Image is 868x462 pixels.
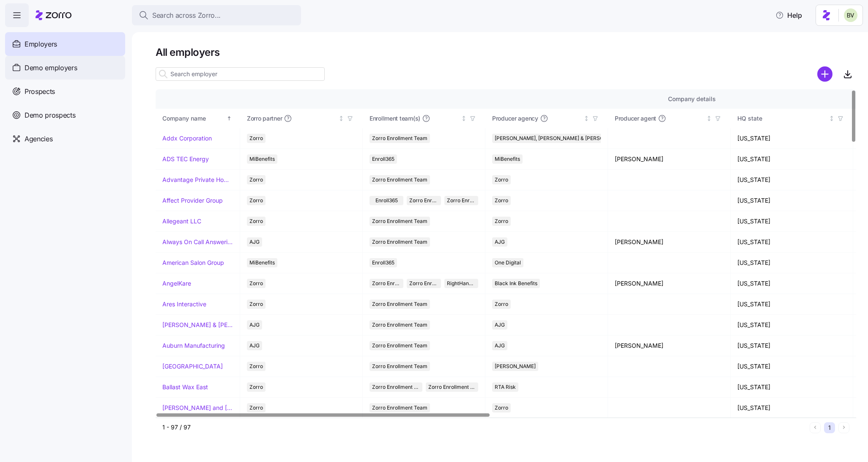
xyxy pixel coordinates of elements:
[731,232,853,253] td: [US_STATE]
[5,80,125,103] a: Prospects
[162,404,233,412] a: [PERSON_NAME] and [PERSON_NAME]'s Furniture
[162,300,206,308] a: Ares Interactive
[247,114,282,123] span: Zorro partner
[162,176,233,184] a: Advantage Private Home Care
[372,237,427,247] span: Zorro Enrollment Team
[495,320,505,330] span: AJG
[372,320,427,330] span: Zorro Enrollment Team
[338,115,344,121] div: Not sorted
[372,134,427,143] span: Zorro Enrollment Team
[706,115,712,121] div: Not sorted
[372,300,427,309] span: Zorro Enrollment Team
[249,403,263,412] span: Zorro
[372,258,394,267] span: Enroll365
[372,217,427,226] span: Zorro Enrollment Team
[240,109,363,128] th: Zorro partnerNot sorted
[249,217,263,226] span: Zorro
[372,279,401,288] span: Zorro Enrollment Team
[495,134,626,143] span: [PERSON_NAME], [PERSON_NAME] & [PERSON_NAME]
[731,190,853,211] td: [US_STATE]
[583,115,589,121] div: Not sorted
[495,362,536,371] span: [PERSON_NAME]
[495,382,516,392] span: RTA Risk
[249,258,275,267] span: MiBenefits
[5,103,125,127] a: Demo prospects
[485,109,608,128] th: Producer agencyNot sorted
[731,294,853,315] td: [US_STATE]
[495,196,508,205] span: Zorro
[495,175,508,184] span: Zorro
[375,196,398,205] span: Enroll365
[495,403,508,412] span: Zorro
[5,56,125,80] a: Demo employers
[25,39,57,49] span: Employers
[731,398,853,418] td: [US_STATE]
[25,110,76,121] span: Demo prospects
[447,196,476,205] span: Zorro Enrollment Experts
[731,149,853,170] td: [US_STATE]
[608,273,731,294] td: [PERSON_NAME]
[731,211,853,232] td: [US_STATE]
[162,258,224,267] a: American Salon Group
[370,114,420,123] span: Enrollment team(s)
[372,403,427,412] span: Zorro Enrollment Team
[495,341,505,350] span: AJG
[838,422,849,433] button: Next page
[249,279,263,288] span: Zorro
[372,341,427,350] span: Zorro Enrollment Team
[829,115,835,121] div: Not sorted
[769,7,809,24] button: Help
[249,362,263,371] span: Zorro
[156,67,325,81] input: Search employer
[25,86,55,97] span: Prospects
[226,115,232,121] div: Sorted ascending
[372,382,420,392] span: Zorro Enrollment Team
[495,237,505,247] span: AJG
[249,237,260,247] span: AJG
[608,335,731,356] td: [PERSON_NAME]
[817,66,832,82] svg: add icon
[731,315,853,335] td: [US_STATE]
[428,382,476,392] span: Zorro Enrollment Experts
[608,232,731,253] td: [PERSON_NAME]
[731,170,853,190] td: [US_STATE]
[162,134,212,143] a: Addx Corporation
[495,154,520,164] span: MiBenefits
[152,10,221,21] span: Search across Zorro...
[5,127,125,151] a: Agencies
[249,320,260,330] span: AJG
[615,114,656,123] span: Producer agent
[608,149,731,170] td: [PERSON_NAME]
[162,217,201,225] a: Allegeant LLC
[249,382,263,392] span: Zorro
[162,362,223,371] a: [GEOGRAPHIC_DATA]
[249,300,263,309] span: Zorro
[372,362,427,371] span: Zorro Enrollment Team
[156,109,240,128] th: Company nameSorted ascending
[492,114,538,123] span: Producer agency
[5,32,125,56] a: Employers
[162,155,209,163] a: ADS TEC Energy
[844,8,857,22] img: 676487ef2089eb4995defdc85707b4f5
[409,196,438,205] span: Zorro Enrollment Team
[495,279,537,288] span: Black Ink Benefits
[409,279,438,288] span: Zorro Enrollment Experts
[162,238,233,246] a: Always On Call Answering Service
[495,300,508,309] span: Zorro
[162,196,223,205] a: Affect Provider Group
[162,423,806,432] div: 1 - 97 / 97
[156,46,856,59] h1: All employers
[824,422,835,433] button: 1
[249,196,263,205] span: Zorro
[731,273,853,294] td: [US_STATE]
[775,10,802,20] span: Help
[495,258,521,267] span: One Digital
[731,253,853,273] td: [US_STATE]
[461,115,467,121] div: Not sorted
[731,128,853,149] td: [US_STATE]
[132,5,301,25] button: Search across Zorro...
[363,109,485,128] th: Enrollment team(s)Not sorted
[731,377,853,398] td: [US_STATE]
[737,114,827,123] div: HQ state
[372,154,394,164] span: Enroll365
